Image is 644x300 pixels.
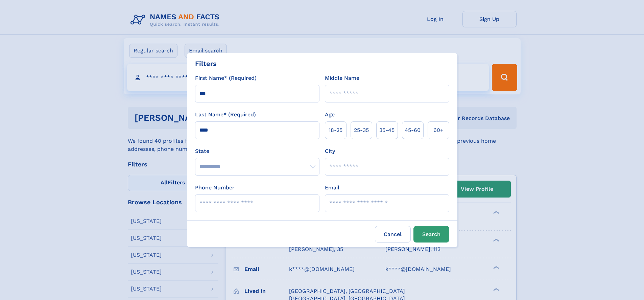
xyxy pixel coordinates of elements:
[375,226,411,243] label: Cancel
[354,126,369,134] span: 25‑35
[195,111,256,119] label: Last Name* (Required)
[405,126,421,134] span: 45‑60
[325,74,359,82] label: Middle Name
[329,126,342,134] span: 18‑25
[325,147,335,155] label: City
[195,74,257,82] label: First Name* (Required)
[413,226,449,243] button: Search
[433,126,444,134] span: 60+
[195,59,217,69] div: Filters
[325,111,335,119] label: Age
[195,147,319,155] label: State
[195,184,235,192] label: Phone Number
[379,126,395,134] span: 35‑45
[325,184,339,192] label: Email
